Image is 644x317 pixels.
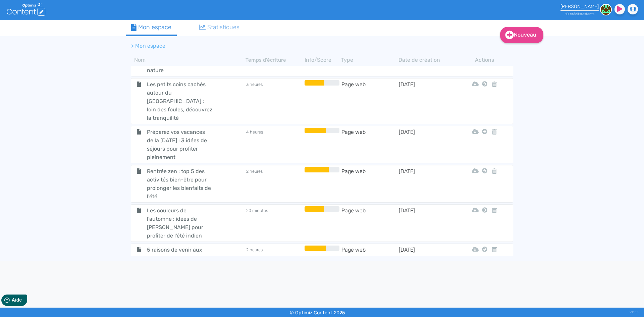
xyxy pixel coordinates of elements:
td: 3 heures [246,80,303,122]
div: [PERSON_NAME] [560,4,599,9]
span: Les petits coins cachés autour du [GEOGRAPHIC_DATA] : loin des foules, découvrez la tranquilité [142,80,217,122]
td: Page web [341,246,398,279]
td: [DATE] [398,206,456,240]
th: Actions [480,56,489,64]
span: 5 raisons de venir aux Sources du [GEOGRAPHIC_DATA] en automne (et pas en été !) [142,246,217,279]
td: [DATE] [398,246,456,279]
a: Mon espace [126,20,177,36]
div: Mon espace [131,23,171,32]
nav: breadcrumb [126,38,461,54]
span: s [579,12,581,16]
span: Les couleurs de l'automne : idées de [PERSON_NAME] pour profiter de l'été indien [142,206,217,240]
td: [DATE] [398,167,456,201]
td: 20 minutes [246,206,303,240]
td: Page web [341,80,398,122]
div: Statistiques [199,23,240,32]
td: [DATE] [398,128,456,161]
small: © Optimiz Content 2025 [290,310,345,316]
td: Page web [341,206,398,240]
a: Nouveau [500,27,543,43]
span: s [593,12,594,16]
th: Temps d'écriture [246,56,303,64]
td: Page web [341,128,398,161]
th: Type [341,56,398,64]
span: Rentrée zen : top 5 des activités bien-être pour prolonger les bienfaits de l'été [142,167,217,201]
img: c196cae49c909dfeeae31401f57600bd [600,4,612,15]
small: 10 crédit restant [565,12,594,16]
th: Date de création [398,56,456,64]
a: Statistiques [194,20,245,35]
li: > Mon espace [131,42,165,50]
td: Page web [341,167,398,201]
td: 2 heures [246,246,303,279]
td: 2 heures [246,167,303,201]
th: Nom [131,56,246,64]
td: [DATE] [398,80,456,122]
td: 4 heures [246,128,303,161]
th: Info/Score [303,56,341,64]
div: V1.13.5 [630,308,639,317]
span: Préparez vos vacances de la [DATE] : 3 idées de séjours pour profiter pleinement [142,128,217,161]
